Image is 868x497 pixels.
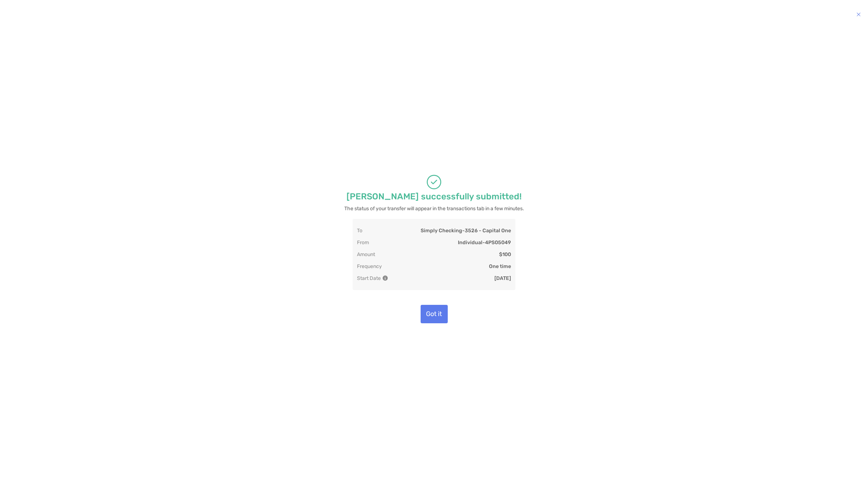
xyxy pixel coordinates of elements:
p: To [357,228,362,234]
p: [PERSON_NAME] successfully submitted! [346,192,522,201]
p: $100 [499,251,511,258]
p: Individual - 4PS05049 [458,239,511,246]
p: Start Date [357,275,387,281]
p: Simply Checking - 3526 - Capital One [421,228,511,234]
p: [DATE] [494,275,511,281]
p: From [357,239,369,246]
p: Amount [357,251,375,258]
button: Got it [421,305,448,323]
p: The status of your transfer will appear in the transactions tab in a few minutes. [344,204,524,213]
p: One time [489,263,511,269]
p: Frequency [357,263,382,269]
